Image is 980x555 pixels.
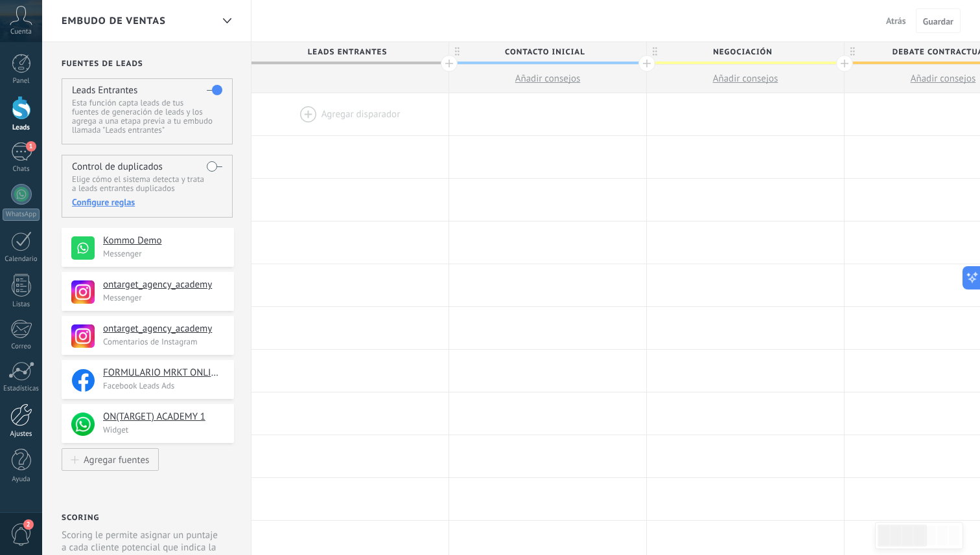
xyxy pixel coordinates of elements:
[103,248,226,259] p: Messenger
[3,343,40,351] div: Correo
[3,77,40,85] div: Panel
[3,300,40,309] div: Listas
[103,234,224,247] h4: Kommo Demo
[449,42,646,62] div: Contacto inicial
[3,165,40,174] div: Chats
[886,15,906,27] span: Atrás
[3,255,40,264] div: Calendario
[449,42,640,62] span: Contacto inicial
[103,292,226,303] p: Messenger
[84,454,149,465] div: Agregar fuentes
[216,8,238,34] div: Embudo de ventas
[923,17,953,26] span: Guardar
[62,59,234,69] h2: Fuentes de leads
[251,42,442,62] span: Leads Entrantes
[62,15,166,27] span: Embudo de ventas
[26,141,36,152] span: 1
[72,84,137,96] h4: Leads Entrantes
[3,430,40,438] div: Ajustes
[916,8,961,33] button: Guardar
[23,519,34,530] span: 2
[103,367,224,379] h4: FORMULARIO MRKT ONLINE 1
[713,73,778,85] span: Añadir consejos
[251,42,449,62] div: Leads Entrantes
[3,124,40,132] div: Leads
[515,73,581,85] span: Añadir consejos
[72,196,222,208] div: Configure reglas
[881,11,911,30] button: Atrás
[103,336,226,347] p: Comentarios de Instagram
[71,413,95,436] img: logo_min.png
[449,65,646,93] button: Añadir consejos
[911,73,976,85] span: Añadir consejos
[72,175,222,193] p: Elige cómo el sistema detecta y trata a leads entrantes duplicados
[3,209,40,221] div: WhatsApp
[10,28,32,36] span: Cuenta
[103,424,226,435] p: Widget
[62,448,159,471] button: Agregar fuentes
[647,42,837,62] span: Negociación
[3,385,40,393] div: Estadísticas
[103,380,226,391] p: Facebook Leads Ads
[62,513,99,523] h2: Scoring
[647,42,844,62] div: Negociación
[72,161,163,173] h4: Control de duplicados
[103,278,224,291] h4: ontarget_agency_academy
[3,475,40,484] div: Ayuda
[647,65,844,93] button: Añadir consejos
[103,411,224,424] h4: ON(TARGET) ACADEMY 1
[103,323,224,335] h4: ontarget_agency_academy
[72,98,222,135] p: Esta función capta leads de tus fuentes de generación de leads y los agrega a una etapa previa a ...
